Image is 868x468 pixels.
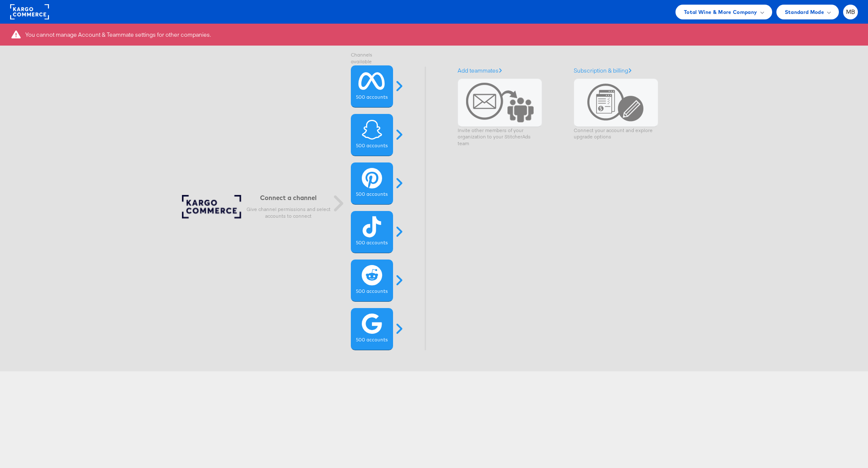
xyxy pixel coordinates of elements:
[356,337,388,344] label: 500 accounts
[356,240,388,246] label: 500 accounts
[351,52,393,65] label: Channels available
[684,8,757,16] span: Total Wine & More Company
[846,9,855,15] span: MB
[785,8,824,16] span: Standard Mode
[458,127,542,147] p: Invite other members of your organization to your StitcherAds team
[574,67,632,74] a: Subscription & billing
[356,191,388,198] label: 500 accounts
[25,31,211,39] div: You cannot manage Account & Teammate settings for other companies.
[246,194,331,202] h6: Connect a channel
[356,288,388,295] label: 500 accounts
[246,206,331,219] p: Give channel permissions and select accounts to connect
[356,94,388,101] label: 500 accounts
[458,67,502,74] a: Add teammates
[574,127,658,141] p: Connect your account and explore upgrade options
[356,143,388,149] label: 500 accounts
